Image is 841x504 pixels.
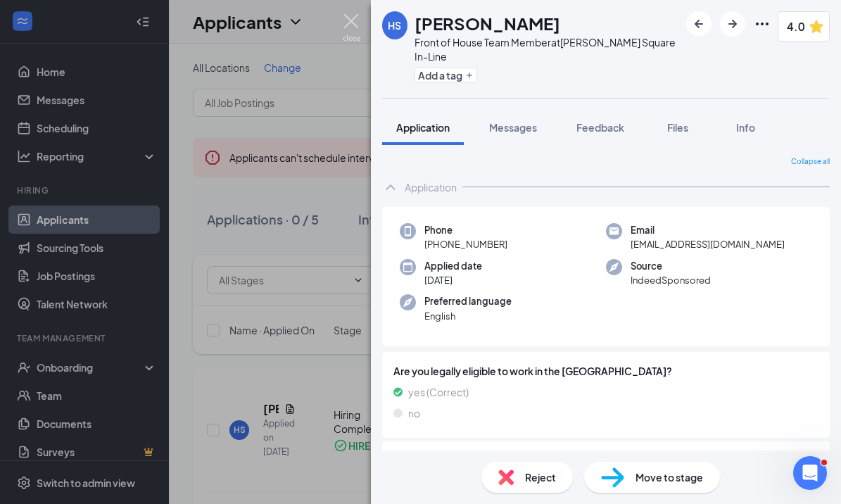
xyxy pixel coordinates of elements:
div: Application [405,180,457,194]
span: Files [667,121,688,134]
span: Are you legally eligible to work in the [GEOGRAPHIC_DATA]? [393,363,818,379]
svg: Ellipses [754,15,771,32]
svg: ArrowRight [724,15,741,32]
span: Move to stage [636,470,703,485]
svg: ArrowLeftNew [690,15,707,32]
span: IndeedSponsored [631,273,711,287]
span: Application [396,121,450,134]
span: Feedback [576,121,624,134]
span: Info [736,121,755,134]
span: 4.0 [787,18,805,35]
span: Messages [489,121,537,134]
svg: ChevronUp [382,179,399,196]
span: Collapse all [791,156,830,168]
div: HS [388,18,401,32]
button: ArrowRight [720,11,745,37]
span: Reject [525,470,556,485]
span: [PHONE_NUMBER] [424,237,507,251]
button: PlusAdd a tag [415,68,477,82]
span: Preferred language [424,294,512,308]
h1: [PERSON_NAME] [415,11,560,35]
span: Email [631,223,785,237]
span: English [424,309,512,323]
button: ArrowLeftNew [686,11,712,37]
span: [DATE] [424,273,482,287]
span: Phone [424,223,507,237]
span: Source [631,259,711,273]
span: Applied date [424,259,482,273]
div: Front of House Team Member at [PERSON_NAME] Square In-Line [415,35,679,63]
span: no [408,405,420,421]
span: [EMAIL_ADDRESS][DOMAIN_NAME] [631,237,785,251]
svg: Plus [465,71,474,80]
span: yes (Correct) [408,384,469,400]
iframe: Intercom live chat [793,456,827,490]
